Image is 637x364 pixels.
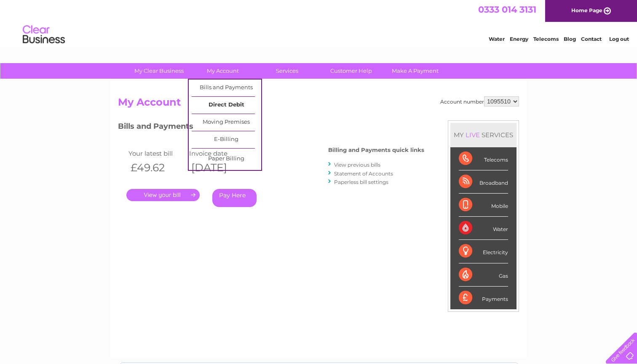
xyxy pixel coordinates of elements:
img: logo.png [22,22,65,48]
h2: My Account [118,96,519,112]
h4: Billing and Payments quick links [328,147,424,153]
div: Mobile [459,194,508,217]
a: Make A Payment [380,63,450,79]
a: Statement of Accounts [334,170,393,177]
a: Energy [510,36,528,42]
a: View previous bills [334,162,380,168]
a: Paperless bill settings [334,179,388,185]
div: LIVE [464,131,482,139]
th: £49.62 [126,159,187,176]
a: My Clear Business [124,63,194,79]
a: Blog [564,36,576,42]
div: Telecoms [459,147,508,170]
div: Broadband [459,170,508,194]
div: Clear Business is a trading name of Verastar Limited (registered in [GEOGRAPHIC_DATA] No. 3667643... [120,5,518,41]
a: Bills and Payments [192,80,261,96]
a: 0333 014 3131 [478,4,536,15]
a: Paper Billing [192,151,261,167]
a: Services [252,63,322,79]
a: Contact [581,36,602,42]
td: Invoice date [187,148,248,159]
a: E-Billing [192,131,261,148]
h3: Bills and Payments [118,120,424,135]
a: Direct Debit [192,97,261,114]
div: Payments [459,287,508,309]
div: Electricity [459,240,508,263]
a: Water [489,36,505,42]
a: Customer Help [316,63,386,79]
td: Your latest bill [126,148,187,159]
a: My Account [188,63,258,79]
a: . [126,189,200,201]
a: Telecoms [533,36,559,42]
div: Water [459,217,508,240]
a: Pay Here [212,189,257,207]
a: Log out [609,36,629,42]
a: Moving Premises [192,114,261,131]
div: MY SERVICES [450,123,517,147]
div: Account number [440,96,519,106]
th: [DATE] [187,159,248,176]
div: Gas [459,263,508,287]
